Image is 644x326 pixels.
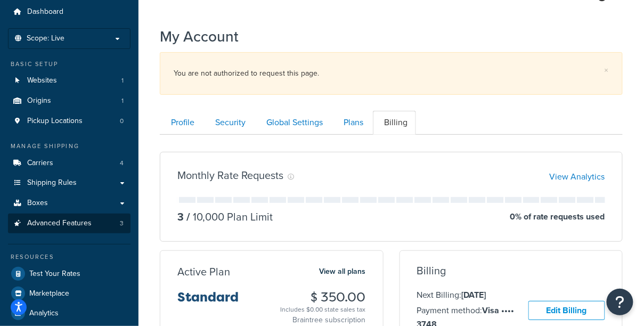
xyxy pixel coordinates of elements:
a: Pickup Locations 0 [8,111,131,131]
h3: $ 350.00 [281,290,366,304]
div: Includes $0.00 state sales tax [281,304,366,315]
a: Plans [332,111,372,135]
span: 0 [120,117,124,126]
a: Edit Billing [528,301,605,321]
h3: Standard [177,290,239,313]
a: Test Your Rates [8,264,131,283]
a: View Analytics [550,170,605,183]
h1: My Account [160,26,239,47]
span: Pickup Locations [27,117,83,126]
h3: Monthly Rate Requests [177,169,283,181]
div: Basic Setup [8,60,131,69]
a: Profile [160,111,203,135]
span: Scope: Live [27,34,64,43]
span: Origins [27,96,51,105]
span: 3 [120,219,124,228]
div: Manage Shipping [8,142,131,151]
span: 1 [121,96,124,105]
button: Open Resource Center [607,289,633,315]
a: Billing [373,111,416,135]
p: 10,000 Plan Limit [184,209,273,224]
a: × [605,66,609,75]
li: Websites [8,71,131,91]
h3: Active Plan [177,266,230,278]
a: Shipping Rules [8,173,131,193]
a: View all plans [320,265,366,279]
p: Next Billing: [417,288,529,302]
a: Dashboard [8,2,131,22]
a: Boxes [8,193,131,213]
p: 0 % of rate requests used [510,209,605,224]
div: You are not authorized to request this page. [174,66,609,81]
span: Carriers [27,159,53,168]
span: Dashboard [27,7,63,17]
span: / [186,209,190,225]
span: Marketplace [29,289,69,298]
span: Shipping Rules [27,178,77,188]
li: Carriers [8,153,131,173]
li: Advanced Features [8,214,131,233]
strong: [DATE] [462,289,486,301]
span: 4 [120,159,124,168]
a: Analytics [8,304,131,323]
li: Origins [8,91,131,111]
span: Websites [27,76,57,85]
li: Pickup Locations [8,111,131,131]
span: Advanced Features [27,219,92,228]
span: Boxes [27,199,48,208]
a: Advanced Features 3 [8,214,131,233]
span: Analytics [29,309,59,318]
a: Global Settings [255,111,331,135]
div: Resources [8,252,131,262]
a: Marketplace [8,284,131,303]
a: Security [204,111,254,135]
span: 1 [121,76,124,85]
a: Origins 1 [8,91,131,111]
p: Braintree subscription [281,315,366,325]
a: Websites 1 [8,71,131,91]
a: Carriers 4 [8,153,131,173]
p: 3 [177,209,184,224]
h3: Billing [417,265,446,276]
span: Test Your Rates [29,270,80,279]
